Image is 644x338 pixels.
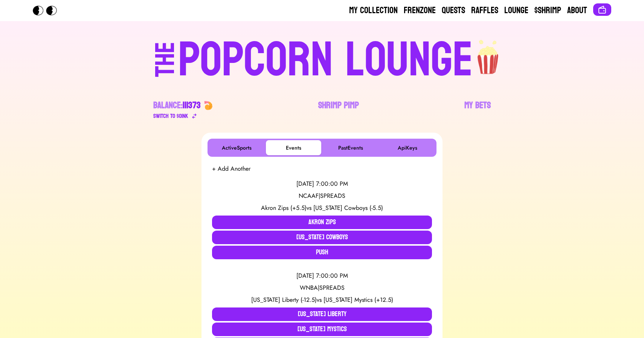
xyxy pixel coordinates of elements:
[152,42,179,92] div: THE
[261,203,307,212] span: Akron Zips (+5.5)
[473,33,504,75] img: popcorn
[212,271,432,280] div: [DATE] 7:00:00 PM
[90,33,554,84] a: THEPOPCORN LOUNGEpopcorn
[212,216,432,229] button: Akron Zips
[212,191,432,200] div: NCAAF | SPREADS
[212,179,432,188] div: [DATE] 7:00:00 PM
[183,97,201,113] span: 111373
[266,140,321,155] button: Events
[442,5,465,17] a: Quests
[404,5,436,17] a: Frenzone
[212,246,432,259] button: Push
[212,323,432,336] button: [US_STATE] Mystics
[212,164,250,173] button: + Add Another
[598,5,607,14] img: Connect wallet
[318,99,359,121] a: Shrimp Pimp
[567,5,587,17] a: About
[212,231,432,244] button: [US_STATE] Cowboys
[323,140,378,155] button: PastEvents
[212,307,432,321] button: [US_STATE] Liberty
[153,99,201,112] div: Balance:
[251,295,317,304] span: [US_STATE] Liberty (-12.5)
[212,283,432,292] div: WNBA | SPREADS
[534,5,561,17] a: $Shrimp
[178,36,473,84] div: POPCORN LOUNGE
[313,203,383,212] span: [US_STATE] Cowboys (-5.5)
[504,5,528,17] a: Lounge
[212,295,432,304] div: vs
[204,101,213,110] img: 🍤
[324,295,393,304] span: [US_STATE] Mystics (+12.5)
[471,5,498,17] a: Raffles
[33,6,63,15] img: Popcorn
[349,5,398,17] a: My Collection
[153,112,188,121] div: Switch to $ OINK
[380,140,435,155] button: ApiKeys
[212,203,432,213] div: vs
[209,140,264,155] button: ActiveSports
[464,99,491,121] a: My Bets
